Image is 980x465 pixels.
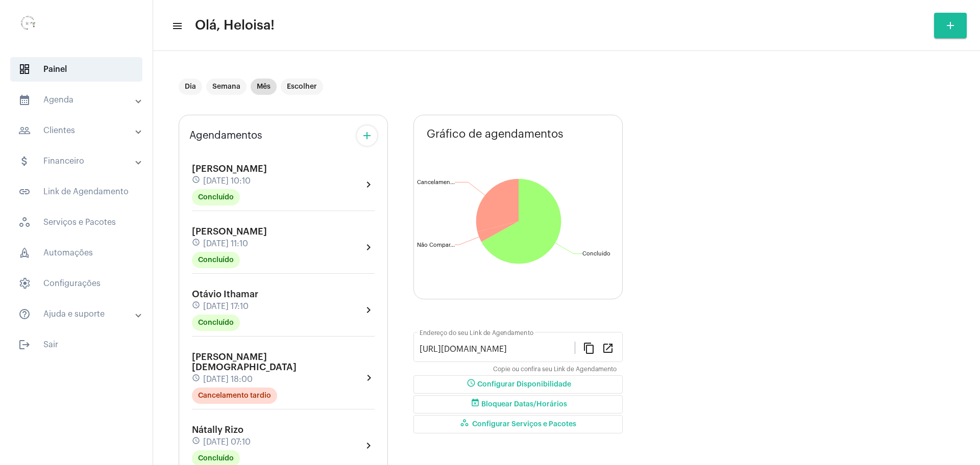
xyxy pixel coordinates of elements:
mat-chip: Concluído [192,252,240,268]
mat-hint: Copie ou confira seu Link de Agendamento [493,366,617,373]
mat-icon: content_copy [583,342,595,354]
span: Nátally Rizo [192,425,243,434]
span: sidenav icon [18,247,31,259]
mat-icon: schedule [192,175,201,187]
text: Cancelamen... [417,179,455,185]
span: [DATE] 07:10 [203,437,251,447]
mat-icon: schedule [465,378,477,391]
span: [PERSON_NAME] [192,227,267,236]
mat-panel-title: Clientes [18,124,136,137]
mat-chip: Cancelamento tardio [192,387,277,404]
span: Configurar Serviços e Pacotes [460,421,576,428]
mat-chip: Concluído [192,189,240,205]
mat-icon: chevron_right [362,304,375,316]
button: Bloquear Datas/Horários [413,395,623,414]
mat-icon: sidenav icon [18,124,31,137]
mat-panel-title: Ajuda e suporte [18,308,136,320]
mat-icon: workspaces_outlined [460,418,472,430]
span: Configurações [10,271,142,296]
span: Automações [10,241,142,265]
mat-chip: Mês [251,79,277,95]
text: Não Compar... [417,242,455,248]
mat-expansion-panel-header: sidenav iconFinanceiro [6,149,153,173]
button: Configurar Serviços e Pacotes [413,415,623,433]
mat-chip: Semana [206,79,247,95]
span: Painel [10,57,142,82]
span: [DATE] 18:00 [203,375,253,384]
mat-expansion-panel-header: sidenav iconAgenda [6,88,153,112]
text: Concluído [582,251,610,256]
mat-icon: sidenav icon [18,155,31,167]
span: sidenav icon [18,63,31,75]
span: Gráfico de agendamentos [427,128,563,140]
mat-icon: sidenav icon [18,186,31,198]
span: sidenav icon [18,216,31,228]
mat-expansion-panel-header: sidenav iconAjuda e suporte [6,302,153,326]
mat-icon: schedule [192,374,201,385]
span: Serviços e Pacotes [10,210,142,235]
mat-chip: Dia [179,79,202,95]
mat-icon: add [361,130,373,142]
button: Configurar Disponibilidade [413,375,623,394]
mat-icon: schedule [192,436,201,448]
mat-panel-title: Financeiro [18,155,136,167]
span: [DATE] 17:10 [203,302,249,311]
mat-icon: sidenav icon [18,339,31,351]
mat-icon: schedule [192,238,201,249]
mat-icon: chevron_right [362,241,375,253]
mat-chip: Escolher [281,79,323,95]
mat-icon: event_busy [469,398,481,410]
span: [PERSON_NAME] [192,164,267,173]
mat-chip: Concluído [192,315,240,331]
mat-icon: sidenav icon [18,308,31,320]
span: [DATE] 11:10 [203,239,248,248]
span: Link de Agendamento [10,179,142,204]
mat-icon: chevron_right [362,178,375,191]
mat-expansion-panel-header: sidenav iconClientes [6,118,153,143]
input: Link [420,345,575,354]
span: Olá, Heloisa! [195,17,275,34]
mat-panel-title: Agenda [18,94,136,106]
mat-icon: sidenav icon [18,94,31,106]
span: Configurar Disponibilidade [465,381,571,388]
span: Agendamentos [189,130,262,141]
span: [PERSON_NAME][DEMOGRAPHIC_DATA] [192,352,297,372]
img: 0d939d3e-dcd2-0964-4adc-7f8e0d1a206f.png [8,5,49,46]
span: Sair [10,332,142,357]
span: Bloquear Datas/Horários [469,401,567,408]
span: [DATE] 10:10 [203,176,251,186]
mat-icon: open_in_new [602,342,614,354]
span: sidenav icon [18,277,31,290]
mat-icon: chevron_right [362,440,375,452]
mat-icon: sidenav icon [171,20,182,32]
span: Otávio Ithamar [192,290,258,299]
mat-icon: chevron_right [363,372,375,384]
mat-icon: schedule [192,301,201,312]
mat-icon: add [944,19,957,32]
